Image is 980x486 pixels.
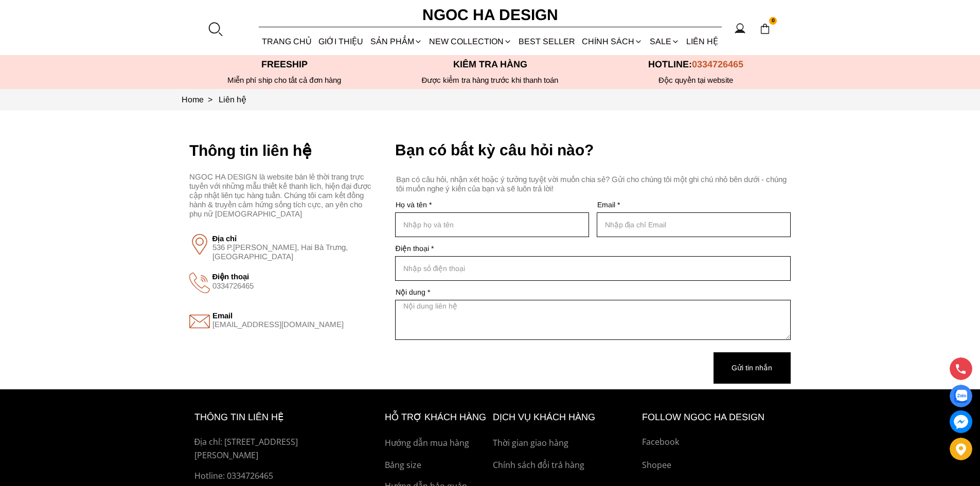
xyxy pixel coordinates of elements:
p: Được kiểm tra hàng trước khi thanh toán [387,76,593,85]
a: Hướng dẫn mua hàng [385,437,488,450]
div: Điện thoại [212,272,379,290]
a: TRANG CHỦ [259,28,315,55]
h6: Dịch vụ khách hàng [493,410,637,425]
p: Địa chỉ: [STREET_ADDRESS][PERSON_NAME] [194,436,361,462]
img: Display image [954,390,967,403]
h6: thông tin liên hệ [194,410,361,425]
label: Email * [597,201,791,208]
a: BEST SELLER [515,28,579,55]
a: Chính sách đổi trả hàng [493,459,637,472]
a: LIÊN HỆ [683,28,721,55]
p: NGOC HA DESIGN là website bán lẻ thời trang trực tuyến với những mẫu thiết kế thanh lịch, hiện đạ... [189,172,377,219]
h2: Thông tin liên hệ [189,141,379,159]
font: Kiểm tra hàng [453,59,527,69]
label: Họ và tên * [395,201,589,208]
span: [EMAIL_ADDRESS][DOMAIN_NAME] [212,320,344,329]
button: Gửi tin nhắn [714,352,791,384]
a: messenger [950,410,972,433]
img: Display image [189,273,210,293]
a: GIỚI THIỆU [315,28,367,55]
input: Input Nhập số điện thoại [395,256,791,281]
div: SẢN PHẨM [367,28,425,55]
img: img-CART-ICON-ksit0nf1 [759,23,771,34]
div: Miễn phí ship cho tất cả đơn hàng [182,76,387,85]
a: NEW COLLECTION [425,28,515,55]
div: Địa chỉ [212,234,379,261]
input: Input email [597,212,791,237]
a: Hotline: 0334726465 [194,470,361,483]
label: Nội dung * [395,289,791,296]
a: SALE [646,28,683,55]
span: > [204,95,217,104]
a: Ngoc Ha Design [413,3,567,27]
h6: hỗ trợ khách hàng [385,410,488,425]
label: Điện thoại * [395,245,791,252]
p: Freeship [182,59,387,70]
div: Email [212,311,379,329]
a: Bảng size [385,459,488,472]
img: Display image [189,234,210,255]
img: Display image [189,311,210,332]
p: Hotline: [593,59,799,70]
h2: Bạn có bất kỳ câu hỏi nào? [395,141,791,159]
span: 0 [769,17,777,25]
a: Shopee [642,459,786,472]
div: Chính sách [579,28,646,55]
input: Input Nhập họ và tên [395,212,589,237]
h6: Độc quyền tại website [593,76,799,85]
a: Thời gian giao hàng [493,437,637,450]
a: Facebook [642,436,786,449]
span: 0334726465 [692,59,743,69]
a: Link to Home [182,95,219,104]
a: Display image [950,385,972,407]
span: 0334726465 [212,281,254,290]
span: 536 P.[PERSON_NAME], Hai Bà Trưng, [GEOGRAPHIC_DATA] [212,243,350,261]
a: Link to Liên hệ [219,95,246,104]
h6: Follow ngoc ha Design [642,410,786,425]
p: Bạn có câu hỏi, nhận xét hoặc ý tưởng tuyệt vời muốn chia sẻ? Gửi cho chúng tôi một ghi chú nhỏ b... [396,175,792,193]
